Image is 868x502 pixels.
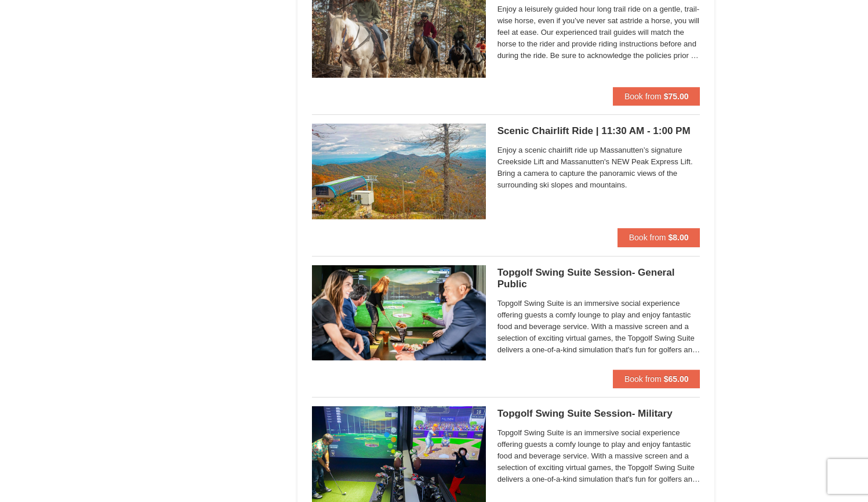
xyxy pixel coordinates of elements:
[624,374,662,384] span: Book from
[312,406,486,501] img: 19664770-40-fe46a84b.jpg
[497,125,700,137] h5: Scenic Chairlift Ride | 11:30 AM - 1:00 PM
[664,92,689,101] strong: $75.00
[664,374,689,384] strong: $65.00
[497,408,700,420] h5: Topgolf Swing Suite Session- Military
[497,145,700,191] span: Enjoy a scenic chairlift ride up Massanutten’s signature Creekside Lift and Massanutten's NEW Pea...
[497,267,700,290] h5: Topgolf Swing Suite Session- General Public
[618,228,700,247] button: Book from $8.00
[668,233,688,242] strong: $8.00
[624,92,662,101] span: Book from
[613,370,700,388] button: Book from $65.00
[497,3,700,62] span: Enjoy a leisurely guided hour long trail ride on a gentle, trail-wise horse, even if you’ve never...
[497,427,700,485] span: Topgolf Swing Suite is an immersive social experience offering guests a comfy lounge to play and ...
[312,265,486,360] img: 19664770-17-d333e4c3.jpg
[613,87,700,106] button: Book from $75.00
[312,124,486,219] img: 24896431-13-a88f1aaf.jpg
[629,233,666,242] span: Book from
[497,298,700,356] span: Topgolf Swing Suite is an immersive social experience offering guests a comfy lounge to play and ...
